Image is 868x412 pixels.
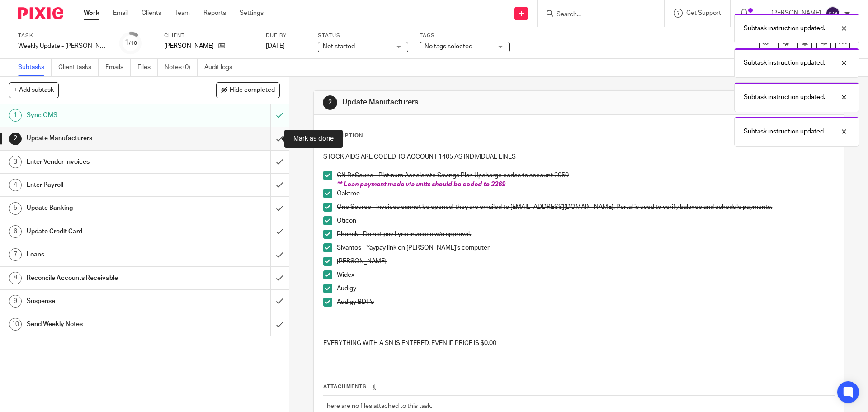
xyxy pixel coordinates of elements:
[337,189,834,198] p: Oaktree
[164,32,255,39] label: Client
[27,271,183,285] h1: Reconcile Accounts Receivable
[18,32,108,39] label: Task
[420,32,510,39] label: Tags
[337,171,834,180] p: GN ReSound - Platinum Accelerate Savings Plan Upcharge codes to account 3050
[27,155,183,169] h1: Enter Vendor Invoices
[165,59,198,76] a: Notes (0)
[27,317,183,331] h1: Send Weekly Notes
[27,225,183,238] h1: Update Credit Card
[9,156,22,168] div: 3
[27,248,183,261] h1: Loans
[18,7,63,19] img: Pixie
[323,403,432,409] span: There are no files attached to this task.
[9,318,22,331] div: 10
[9,202,22,215] div: 5
[164,42,214,51] p: [PERSON_NAME]
[323,152,834,161] p: STOCK AIDS ARE CODED TO ACCOUNT 1405 AS INDIVIDUAL LINES
[337,298,834,307] p: Audigy BDF's
[337,216,834,225] p: Oticon
[9,295,22,308] div: 9
[425,43,472,50] span: No tags selected
[9,133,22,145] div: 2
[125,38,137,48] div: 1
[826,6,840,21] img: svg%3E
[744,127,825,136] p: Subtask instruction updated.
[27,132,183,145] h1: Update Manufacturers
[240,9,264,18] a: Settings
[18,59,52,76] a: Subtasks
[230,87,275,94] span: Hide completed
[142,9,161,18] a: Clients
[337,270,834,279] p: Widex
[9,179,22,191] div: 4
[18,42,108,51] div: Weekly Update - Frymark
[58,59,99,76] a: Client tasks
[744,93,825,102] p: Subtask instruction updated.
[323,95,337,110] div: 2
[337,230,834,239] p: Phonak - Do not pay Lyric invoices w/o approval.
[175,9,190,18] a: Team
[9,248,22,261] div: 7
[137,59,158,76] a: Files
[323,132,363,139] p: Description
[9,272,22,284] div: 8
[744,58,825,67] p: Subtask instruction updated.
[27,109,183,122] h1: Sync OMS
[337,243,834,252] p: Sivantos - Yaypay link on [PERSON_NAME]'s computer
[337,257,834,266] p: [PERSON_NAME]
[266,32,307,39] label: Due by
[204,59,239,76] a: Audit logs
[113,9,128,18] a: Email
[216,82,280,98] button: Hide completed
[27,201,183,215] h1: Update Banking
[203,9,226,18] a: Reports
[27,294,183,308] h1: Suspense
[129,41,137,46] small: /10
[105,59,131,76] a: Emails
[744,24,825,33] p: Subtask instruction updated.
[318,32,408,39] label: Status
[84,9,99,18] a: Work
[27,178,183,192] h1: Enter Payroll
[9,109,22,122] div: 1
[9,82,59,98] button: + Add subtask
[342,98,598,107] h1: Update Manufacturers
[323,43,355,50] span: Not started
[18,42,108,51] div: Weekly Update - [PERSON_NAME]
[266,43,285,49] span: [DATE]
[337,181,505,188] span: ** Loan payment made via units should be coded to 2269
[323,339,834,348] p: EVERYTHING WITH A SN IS ENTERED, EVEN IF PRICE IS $0.00
[323,384,367,389] span: Attachments
[9,225,22,238] div: 6
[337,284,834,293] p: Audigy
[337,203,834,212] p: One Source - invoices cannot be opened, they are emailed to [EMAIL_ADDRESS][DOMAIN_NAME]. Portal ...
